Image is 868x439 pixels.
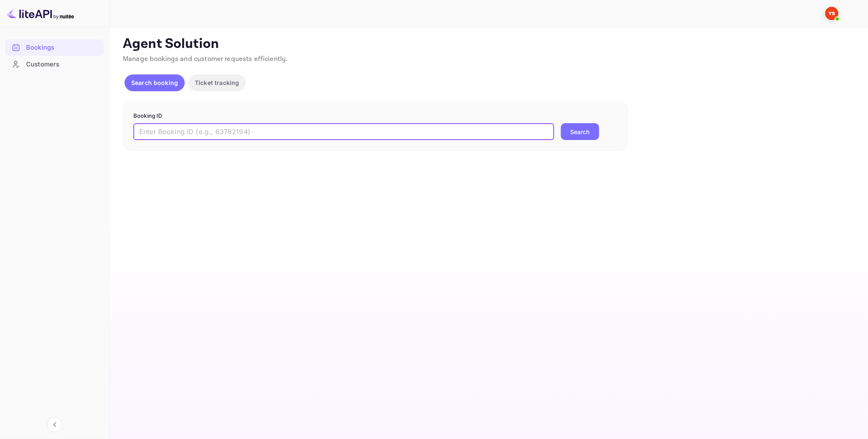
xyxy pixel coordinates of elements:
div: Customers [5,56,104,73]
p: Ticket tracking [195,78,239,87]
a: Bookings [5,40,104,55]
button: Collapse navigation [47,417,62,432]
div: Bookings [26,43,100,53]
p: Booking ID [133,112,617,120]
input: Enter Booking ID (e.g., 63782194) [133,123,554,140]
button: Search [561,123,599,140]
span: Manage bookings and customer requests efficiently. [123,55,288,63]
div: Customers [26,60,100,69]
a: Customers [5,56,104,72]
p: Agent Solution [123,36,853,53]
img: LiteAPI logo [7,7,74,20]
div: Bookings [5,40,104,56]
img: Yandex Support [825,7,839,20]
p: Search booking [131,78,178,87]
